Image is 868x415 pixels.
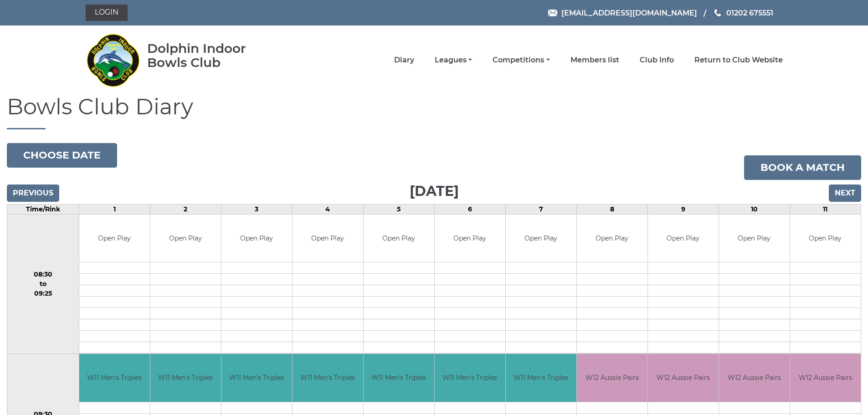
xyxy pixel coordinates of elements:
a: Leagues [435,55,472,65]
td: W12 Aussie Pairs [790,354,861,402]
td: W11 Men's Triples [435,354,505,402]
td: 2 [150,204,221,214]
td: Open Play [719,215,790,262]
td: W12 Aussie Pairs [648,354,719,402]
td: Open Play [506,215,576,262]
td: 08:30 to 09:25 [7,214,79,354]
div: Dolphin Indoor Bowls Club [147,41,275,70]
td: Time/Rink [7,204,79,214]
td: Open Play [790,215,861,262]
td: 3 [221,204,292,214]
td: W11 Men's Triples [364,354,434,402]
td: 1 [79,204,150,214]
td: 10 [719,204,790,214]
img: Phone us [714,9,721,16]
td: Open Play [79,215,150,262]
td: 11 [790,204,861,214]
a: Email [EMAIL_ADDRESS][DOMAIN_NAME] [548,7,697,19]
img: Email [548,10,557,16]
td: 8 [576,204,647,214]
td: W11 Men's Triples [293,354,363,402]
button: Choose date [7,143,117,168]
td: Open Play [577,215,647,262]
td: Open Play [221,215,292,262]
h1: Bowls Club Diary [7,95,861,129]
td: 5 [363,204,434,214]
td: W12 Aussie Pairs [719,354,790,402]
td: Open Play [364,215,434,262]
a: Book a match [744,155,861,180]
td: Open Play [150,215,221,262]
a: Diary [394,55,414,65]
td: W11 Men's Triples [150,354,221,402]
input: Previous [7,184,59,202]
td: 6 [434,204,505,214]
td: W12 Aussie Pairs [577,354,647,402]
td: 9 [647,204,719,214]
td: W11 Men's Triples [79,354,150,402]
td: 4 [292,204,363,214]
td: Open Play [648,215,719,262]
td: Open Play [435,215,505,262]
span: 01202 675551 [726,8,773,17]
span: [EMAIL_ADDRESS][DOMAIN_NAME] [561,8,697,17]
td: W11 Men's Triples [506,354,576,402]
input: Next [829,184,861,202]
td: W11 Men's Triples [221,354,292,402]
td: 7 [505,204,576,214]
a: Login [86,5,128,21]
a: Competitions [493,55,550,65]
a: Return to Club Website [694,55,783,65]
a: Club Info [640,55,674,65]
a: Members list [570,55,619,65]
a: Phone us 01202 675551 [713,7,773,19]
td: Open Play [293,215,363,262]
img: Dolphin Indoor Bowls Club [86,28,140,92]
